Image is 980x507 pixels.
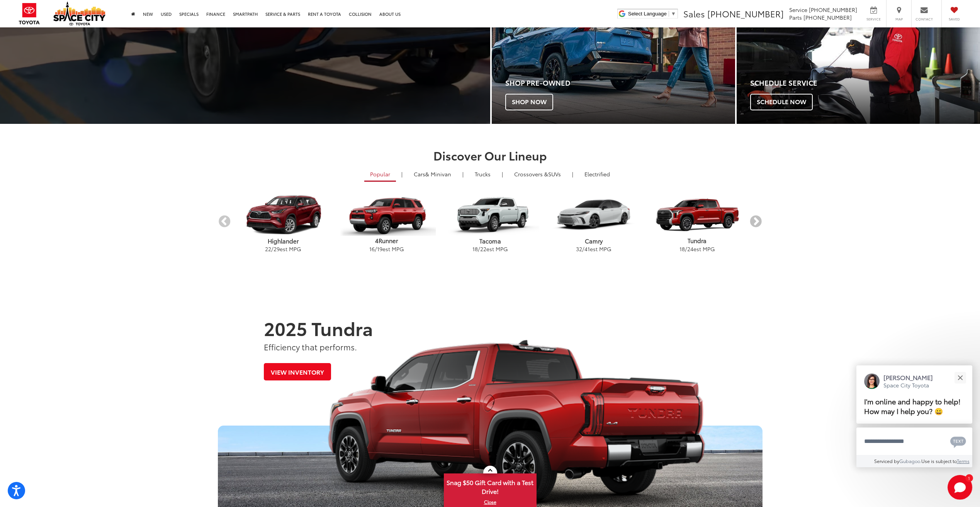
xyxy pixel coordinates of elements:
span: Sales [683,7,705,20]
img: Toyota Highlander [234,194,332,235]
p: Tacoma [438,237,542,245]
p: Camry [542,237,645,245]
a: SUVs [508,167,567,181]
span: 18 [679,245,685,253]
span: ▼ [671,11,676,17]
button: Previous [218,215,231,228]
li: | [570,170,575,178]
aside: carousel [218,187,763,257]
span: Crossovers & [514,170,548,178]
svg: Start Chat [948,475,972,500]
p: / est MPG [542,245,645,253]
span: & Minivan [425,170,451,178]
span: 29 [273,245,280,253]
span: 22 [480,245,486,253]
p: Efficiency that performs. [264,341,716,352]
span: 22 [265,245,271,253]
a: Terms [957,458,970,464]
textarea: Type your message [856,428,972,455]
span: Snag $50 Gift Card with a Test Drive! [445,474,536,498]
strong: 2025 Tundra [264,314,373,341]
a: Cars [408,167,457,181]
a: View Inventory [264,363,331,380]
img: Toyota Tundra [645,193,749,237]
button: Toggle Chat Window [948,475,972,500]
span: Select Language [628,11,667,17]
span: 16 [369,245,375,253]
span: 32 [576,245,582,253]
a: Electrified [579,167,616,181]
button: Chat with SMS [948,433,968,450]
button: Close [952,369,968,386]
a: Gubagoo. [899,458,921,464]
p: / est MPG [231,245,335,253]
span: 18 [472,245,478,253]
svg: Text [950,436,966,448]
span: Service [789,6,807,14]
h2: Discover Our Lineup [218,149,763,162]
span: 41 [584,245,590,253]
button: Next [749,215,763,228]
img: Toyota 4Runner [337,194,436,235]
p: / est MPG [645,245,749,253]
p: / est MPG [438,245,542,253]
span: 19 [377,245,382,253]
span: Serviced by [874,458,899,464]
span: Use is subject to [921,458,957,464]
span: I'm online and happy to help! How may I help you? 😀 [864,396,961,416]
span: [PHONE_NUMBER] [809,6,857,14]
li: | [460,170,465,178]
span: 24 [687,245,693,253]
div: Close[PERSON_NAME]Space City ToyotaI'm online and happy to help! How may I help you? 😀Type your m... [856,365,972,467]
img: Toyota Camry [544,194,643,235]
span: Shop Now [505,94,553,110]
span: Schedule Now [750,94,813,110]
span: Saved [946,17,963,22]
p: / est MPG [335,245,438,253]
span: [PHONE_NUMBER] [803,14,852,21]
span: Contact [915,17,933,22]
span: Map [890,17,907,22]
p: Space City Toyota [883,382,933,389]
img: Space City Toyota [53,2,105,25]
span: 1 [968,476,970,480]
span: Service [865,17,882,22]
img: Toyota Tacoma [441,194,539,235]
h4: Shop Pre-Owned [505,79,735,87]
p: [PERSON_NAME] [883,373,933,382]
a: Select Language​ [628,11,676,17]
a: Popular [364,167,396,182]
p: Tundra [645,237,749,245]
a: Trucks [469,167,496,181]
li: | [500,170,505,178]
span: [PHONE_NUMBER] [707,7,784,20]
p: 4Runner [335,237,438,245]
li: | [399,170,404,178]
p: Highlander [231,237,335,245]
span: Parts [789,14,802,21]
h4: Schedule Service [750,79,980,87]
